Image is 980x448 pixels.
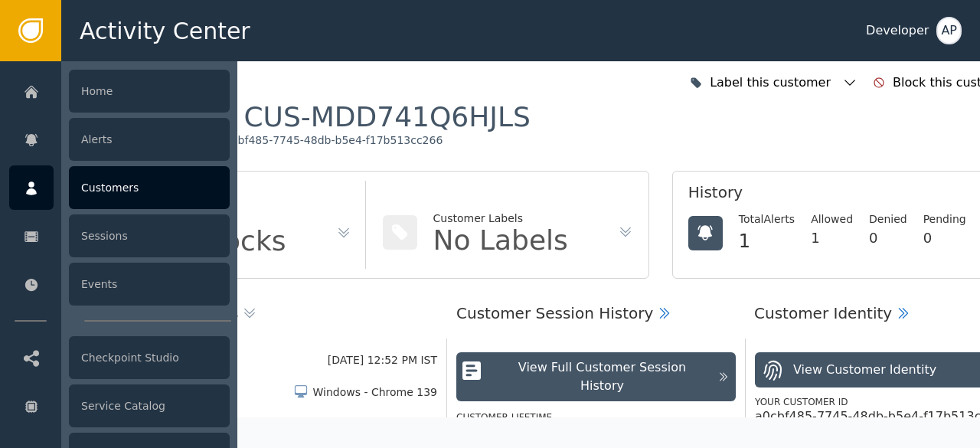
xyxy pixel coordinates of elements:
[456,352,736,401] button: View Full Customer Session History
[754,302,892,325] div: Customer Identity
[923,227,966,248] div: 0
[869,211,907,227] div: Denied
[69,384,230,427] div: Service Catalog
[218,134,443,148] div: a0cbf485-7745-48db-b5e4-f17b513cc266
[9,165,230,210] a: Customers
[312,384,437,401] div: Windows - Chrome 139
[9,335,230,380] a: Checkpoint Studio
[456,412,552,423] label: Customer Lifetime
[328,352,437,368] div: [DATE] 12:52 PM IST
[433,227,568,254] div: No Labels
[9,69,230,113] a: Home
[739,211,795,227] div: Total Alerts
[69,214,230,257] div: Sessions
[811,211,853,227] div: Allowed
[710,74,835,92] div: Label this customer
[69,166,230,209] div: Customers
[686,66,861,100] button: Label this customer
[9,214,230,258] a: Sessions
[869,227,907,248] div: 0
[936,17,962,44] button: AP
[80,14,250,48] span: Activity Center
[9,117,230,162] a: Alerts
[866,21,929,40] div: Developer
[69,70,230,113] div: Home
[433,211,568,227] div: Customer Labels
[84,100,531,134] div: Customer :
[456,302,653,325] div: Customer Session History
[811,227,853,248] div: 1
[739,227,795,255] div: 1
[9,262,230,306] a: Events
[69,336,230,379] div: Checkpoint Studio
[495,358,710,395] div: View Full Customer Session History
[9,384,230,428] a: Service Catalog
[69,118,230,161] div: Alerts
[243,100,530,134] div: CUS-MDD741Q6HJLS
[69,263,230,306] div: Events
[923,211,966,227] div: Pending
[793,361,936,379] div: View Customer Identity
